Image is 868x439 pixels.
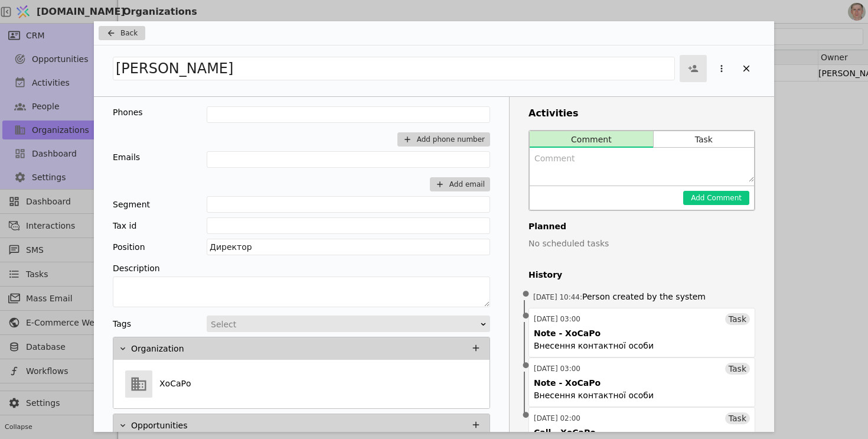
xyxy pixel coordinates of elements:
p: No scheduled tasks [528,238,755,250]
div: Task [725,363,750,375]
p: Organization [131,343,184,355]
div: Tax id [113,217,136,234]
div: Description [113,260,490,277]
div: Emails [113,151,140,164]
div: Внесення контактної особи [534,340,654,352]
div: [DATE] 02:00 [534,413,580,424]
div: Note - ХоСаРо [534,327,601,340]
button: Task [654,131,754,148]
div: Внесення контактної особи [534,389,654,402]
div: Segment [113,196,150,213]
span: • [520,351,532,381]
h4: Planned [528,220,755,233]
span: Back [120,28,138,38]
div: Position [113,239,145,255]
div: Tags [113,316,131,332]
button: Add Comment [683,191,749,205]
div: Task [725,412,750,424]
p: ХоСаРо [159,378,191,390]
div: Call - ХоСаРо [534,427,596,439]
h4: History [528,269,755,281]
div: Task [725,313,750,325]
span: • [520,301,532,331]
span: Person created by the system [582,292,706,301]
button: Add phone number [397,132,490,147]
div: Add Opportunity [94,21,774,432]
div: Phones [113,106,143,119]
p: Opportunities [131,420,188,432]
button: Comment [530,131,653,148]
div: Note - ХоСаРо [534,377,601,389]
div: [DATE] 03:00 [534,363,580,374]
span: • [520,279,532,310]
span: [DATE] 10:44 : [533,293,582,301]
span: • [520,401,532,431]
h3: Activities [528,106,755,121]
button: Add email [430,177,490,191]
div: [DATE] 03:00 [534,314,580,324]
